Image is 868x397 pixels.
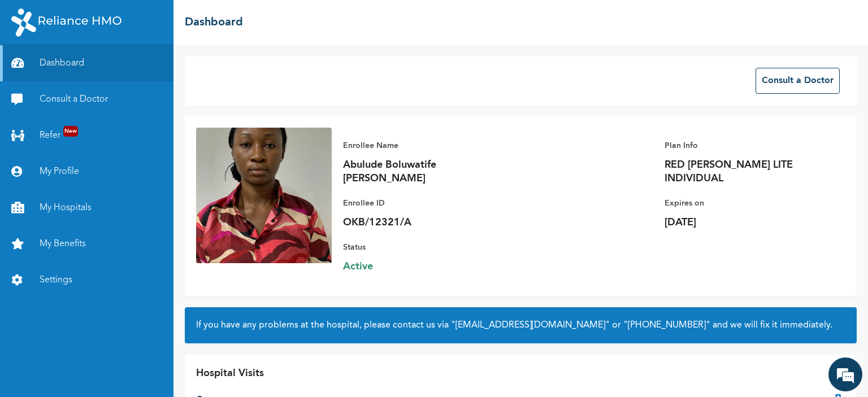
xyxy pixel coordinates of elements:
p: RED [PERSON_NAME] LITE INDIVIDUAL [665,158,823,185]
p: OKB/12321/A [343,216,501,229]
button: Consult a Doctor [756,68,840,94]
p: Plan Info [665,139,823,152]
span: Active [343,260,501,273]
p: Enrollee Name [343,139,501,152]
a: "[EMAIL_ADDRESS][DOMAIN_NAME]" [451,321,610,330]
p: [DATE] [665,216,823,229]
p: Status [343,241,501,254]
img: Enrollee [196,128,332,263]
p: Expires on [665,197,823,210]
a: "[PHONE_NUMBER]" [623,321,710,330]
p: Enrollee ID [343,197,501,210]
p: Abulude Boluwatife [PERSON_NAME] [343,158,501,185]
span: New [63,126,78,137]
img: RelianceHMO's Logo [11,8,121,37]
h2: Dashboard [185,14,243,31]
p: Hospital Visits [196,366,264,381]
h2: If you have any problems at the hospital, please contact us via or and we will fix it immediately. [196,319,845,332]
